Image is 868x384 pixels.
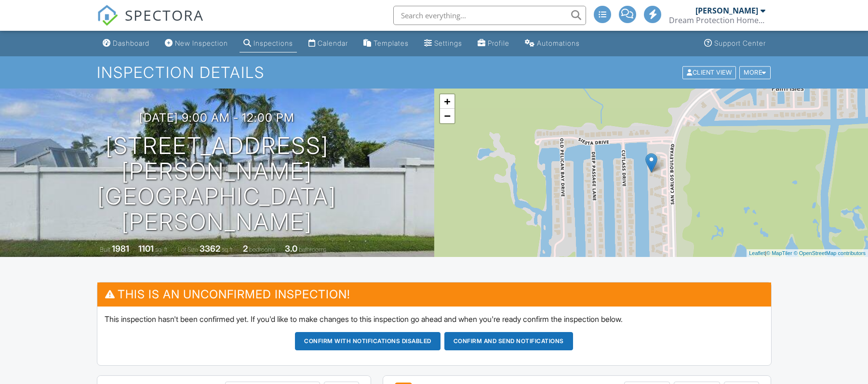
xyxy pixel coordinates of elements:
[295,332,441,350] button: Confirm with notifications disabled
[739,66,771,79] div: More
[434,39,462,47] div: Settings
[175,39,228,47] div: New Inspection
[305,35,352,52] a: Calendar
[240,35,297,52] a: Inspections
[714,39,766,47] div: Support Center
[444,332,573,350] button: Confirm and send notifications
[749,250,765,256] a: Leaflet
[766,250,792,256] a: © MapTiler
[393,6,586,25] input: Search everything...
[440,94,454,109] a: Zoom in
[682,66,736,79] div: Client View
[669,15,765,25] div: Dream Protection Home Inspection LLC
[15,133,419,235] h1: [STREET_ADDRESS][PERSON_NAME] [GEOGRAPHIC_DATA][PERSON_NAME]
[695,6,758,15] div: [PERSON_NAME]
[299,246,326,253] span: bathrooms
[243,243,248,254] div: 2
[178,246,198,253] span: Lot Size
[100,246,110,253] span: Built
[318,39,348,47] div: Calendar
[97,5,118,26] img: The Best Home Inspection Software - Spectora
[125,5,204,25] span: SPECTORA
[794,250,866,256] a: © OpenStreetMap contributors
[113,39,149,47] div: Dashboard
[700,35,770,52] a: Support Center
[139,111,294,124] h3: [DATE] 9:00 am - 12:00 pm
[360,35,413,52] a: Templates
[161,35,232,52] a: New Inspection
[112,243,129,254] div: 1981
[285,243,297,254] div: 3.0
[537,39,580,47] div: Automations
[249,246,276,253] span: bedrooms
[138,243,154,254] div: 1101
[99,35,153,52] a: Dashboard
[105,314,764,324] p: This inspection hasn't been confirmed yet. If you'd like to make changes to this inspection go ah...
[440,109,454,123] a: Zoom out
[155,246,169,253] span: sq. ft.
[222,246,234,253] span: sq.ft.
[374,39,409,47] div: Templates
[97,13,204,33] a: SPECTORA
[488,39,509,47] div: Profile
[521,35,584,52] a: Automations (Advanced)
[200,243,220,254] div: 3362
[420,35,466,52] a: Settings
[97,64,772,81] h1: Inspection Details
[97,282,771,306] h3: This is an Unconfirmed Inspection!
[254,39,293,47] div: Inspections
[681,68,738,76] a: Client View
[747,249,868,257] div: |
[474,35,513,52] a: Company Profile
